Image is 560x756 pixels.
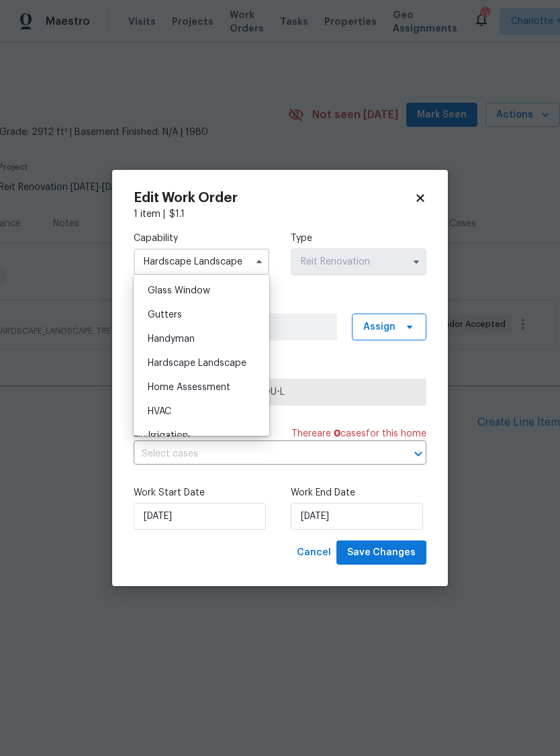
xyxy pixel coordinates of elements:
input: Select cases [134,444,389,465]
input: Select... [291,248,426,275]
span: Handyman [148,334,195,344]
span: Gutters [148,310,182,320]
button: Save Changes [336,540,426,565]
span: Clean Cut Landscaping - HOU-L [145,385,415,399]
input: M/D/YYYY [291,503,423,530]
label: Trade Partner [134,362,426,375]
span: Glass Window [148,286,210,295]
h2: Edit Work Order [134,191,414,205]
span: $ 1.1 [169,209,185,219]
span: Home Assessment [148,383,230,392]
button: Hide options [251,254,267,270]
label: Capability [134,232,269,245]
label: Work End Date [291,486,426,500]
span: Save Changes [347,545,416,561]
span: Cancel [297,545,331,561]
input: Select... [134,248,269,275]
label: Work Order Manager [134,297,426,310]
div: 1 item | [134,207,426,221]
button: Show options [408,254,424,270]
span: Hardscape Landscape [148,359,246,368]
span: 0 [334,429,340,438]
span: There are case s for this home [291,427,426,440]
span: Irrigation [148,431,188,440]
label: Type [291,232,426,245]
button: Open [409,444,428,463]
button: Cancel [291,540,336,565]
input: M/D/YYYY [134,503,266,530]
label: Work Start Date [134,486,269,500]
span: Assign [363,320,395,334]
span: HVAC [148,407,171,416]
